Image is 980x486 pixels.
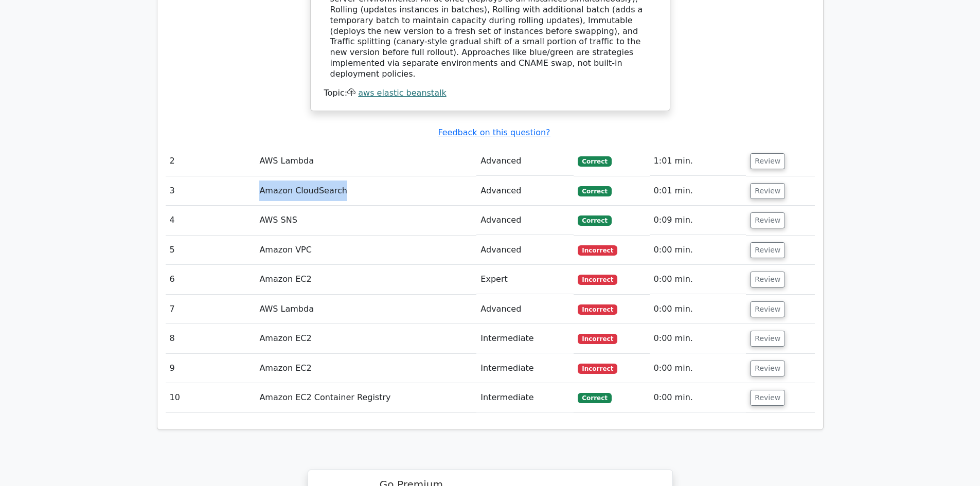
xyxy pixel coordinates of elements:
[255,147,476,176] td: AWS Lambda
[166,354,256,383] td: 9
[650,295,746,324] td: 0:00 min.
[578,215,611,226] span: Correct
[750,390,785,406] button: Review
[166,383,256,412] td: 10
[476,324,574,353] td: Intermediate
[750,183,785,199] button: Review
[476,176,574,206] td: Advanced
[650,176,746,206] td: 0:01 min.
[476,265,574,294] td: Expert
[255,176,476,206] td: Amazon CloudSearch
[750,153,785,169] button: Review
[255,383,476,412] td: Amazon EC2 Container Registry
[166,147,256,176] td: 2
[476,236,574,265] td: Advanced
[166,236,256,265] td: 5
[750,331,785,347] button: Review
[166,295,256,324] td: 7
[578,364,617,374] span: Incorrect
[650,236,746,265] td: 0:00 min.
[166,324,256,353] td: 8
[255,354,476,383] td: Amazon EC2
[476,295,574,324] td: Advanced
[650,206,746,235] td: 0:09 min.
[476,206,574,235] td: Advanced
[750,242,785,258] button: Review
[650,383,746,412] td: 0:00 min.
[438,128,550,137] a: Feedback on this question?
[578,393,611,403] span: Correct
[650,147,746,176] td: 1:01 min.
[578,304,617,315] span: Incorrect
[166,265,256,294] td: 6
[476,147,574,176] td: Advanced
[578,275,617,285] span: Incorrect
[255,265,476,294] td: Amazon EC2
[578,186,611,196] span: Correct
[166,206,256,235] td: 4
[650,265,746,294] td: 0:00 min.
[750,361,785,376] button: Review
[650,354,746,383] td: 0:00 min.
[476,354,574,383] td: Intermediate
[255,206,476,235] td: AWS SNS
[578,156,611,167] span: Correct
[255,236,476,265] td: Amazon VPC
[578,334,617,344] span: Incorrect
[476,383,574,412] td: Intermediate
[358,88,446,98] a: aws elastic beanstalk
[166,176,256,206] td: 3
[578,245,617,256] span: Incorrect
[750,272,785,287] button: Review
[650,324,746,353] td: 0:00 min.
[255,324,476,353] td: Amazon EC2
[324,88,656,99] div: Topic:
[750,212,785,228] button: Review
[750,301,785,317] button: Review
[255,295,476,324] td: AWS Lambda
